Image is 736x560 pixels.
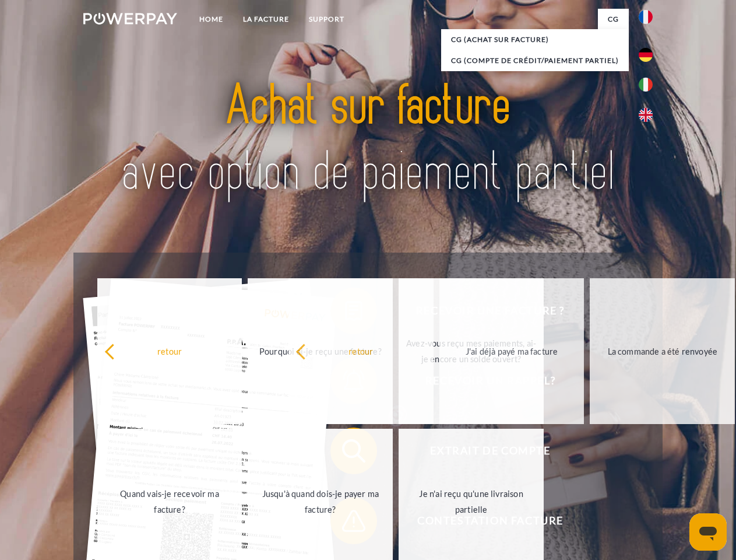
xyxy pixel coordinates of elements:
img: fr [639,10,653,24]
div: retour [104,343,235,359]
a: Support [299,9,354,30]
a: CG (Compte de crédit/paiement partiel) [441,50,629,71]
div: Jusqu'à quand dois-je payer ma facture? [255,486,386,517]
a: LA FACTURE [233,9,299,30]
div: Je n'ai reçu qu'une livraison partielle [406,486,537,517]
img: de [639,48,653,62]
a: CG (achat sur facture) [441,29,629,50]
a: CG [598,9,629,30]
div: Pourquoi ai-je reçu une facture? [255,343,386,359]
div: La commande a été renvoyée [597,343,728,359]
img: en [639,108,653,122]
iframe: Bouton de lancement de la fenêtre de messagerie [689,513,727,551]
img: it [639,78,653,92]
div: retour [295,343,427,359]
img: title-powerpay_fr.svg [111,56,625,223]
div: Quand vais-je recevoir ma facture? [104,486,235,517]
div: J'ai déjà payé ma facture [446,343,577,359]
img: logo-powerpay-white.svg [83,13,177,24]
a: Home [189,9,233,30]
